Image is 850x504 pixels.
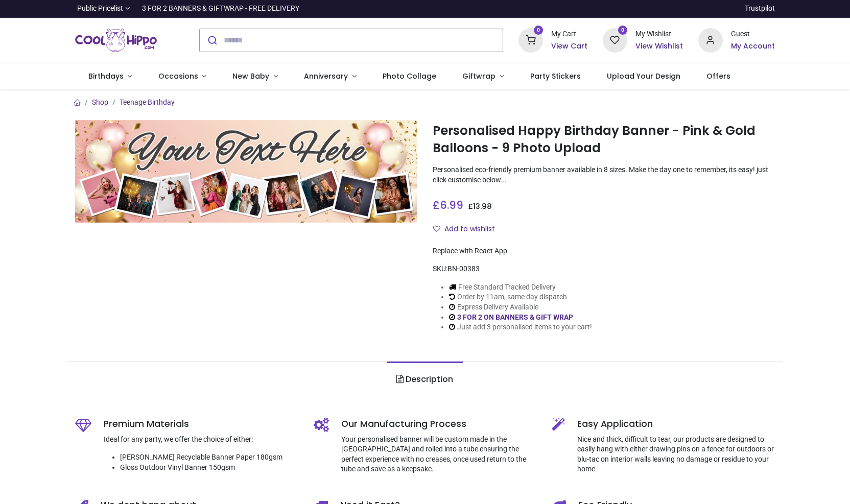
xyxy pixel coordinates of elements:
a: View Cart [551,41,587,52]
span: Giftwrap [462,71,495,81]
p: Your personalised banner will be custom made in the [GEOGRAPHIC_DATA] and rolled into a tube ensu... [341,435,537,474]
li: Free Standard Tracked Delivery [449,282,592,293]
li: Just add 3 personalised items to your cart! [449,322,592,332]
span: Upload Your Design [607,71,680,81]
span: Offers [706,71,730,81]
a: Anniversary [291,63,369,90]
div: My Wishlist [635,29,683,39]
h1: Personalised Happy Birthday Banner - Pink & Gold Balloons - 9 Photo Upload [433,122,775,157]
span: Anniversary [304,71,348,81]
a: 0 [518,35,543,43]
div: Replace with React App. [433,246,775,256]
a: Description [387,362,463,397]
a: Teenage Birthday [120,98,175,106]
li: Express Delivery Available [449,302,592,313]
h5: Our Manufacturing Process [341,418,537,430]
a: Public Pricelist [75,4,130,14]
sup: 0 [618,26,628,35]
h5: Easy Application [577,418,775,430]
img: Cool Hippo [75,26,157,55]
li: Order by 11am, same day dispatch [449,292,592,302]
li: Gloss Outdoor Vinyl Banner 150gsm [120,463,298,473]
p: Nice and thick, difficult to tear, our products are designed to easily hang with either drawing p... [577,435,775,474]
img: Personalised Happy Birthday Banner - Pink & Gold Balloons - 9 Photo Upload [75,120,417,223]
span: 13.98 [473,201,492,211]
h5: Premium Materials [104,418,298,430]
div: My Cart [551,29,587,39]
div: 3 FOR 2 BANNERS & GIFTWRAP - FREE DELIVERY [142,4,299,14]
a: Shop [92,98,108,106]
span: New Baby [232,71,269,81]
a: New Baby [220,63,291,90]
div: SKU: [433,264,775,274]
i: Add to wishlist [433,225,440,232]
p: Personalised eco-friendly premium banner available in 8 sizes. Make the day one to remember, its ... [433,165,775,185]
a: 3 FOR 2 ON BANNERS & GIFT WRAP [457,313,573,321]
span: 6.99 [440,198,463,212]
a: View Wishlist [635,41,683,52]
a: Occasions [145,63,220,90]
button: Submit [200,29,224,52]
a: My Account [731,41,775,52]
span: Photo Collage [383,71,436,81]
a: Logo of Cool Hippo [75,26,157,55]
a: Trustpilot [745,4,775,14]
span: Birthdays [88,71,124,81]
span: £ [468,201,492,211]
span: Party Stickers [530,71,581,81]
div: Guest [731,29,775,39]
span: Public Pricelist [77,4,123,14]
a: Giftwrap [449,63,517,90]
li: [PERSON_NAME] Recyclable Banner Paper 180gsm [120,452,298,463]
span: BN-00383 [447,265,480,273]
span: £ [433,198,463,212]
a: 0 [603,35,627,43]
sup: 0 [534,26,544,35]
a: Birthdays [75,63,145,90]
span: Occasions [158,71,198,81]
button: Add to wishlistAdd to wishlist [433,221,504,238]
p: Ideal for any party, we offer the choice of either: [104,435,298,445]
